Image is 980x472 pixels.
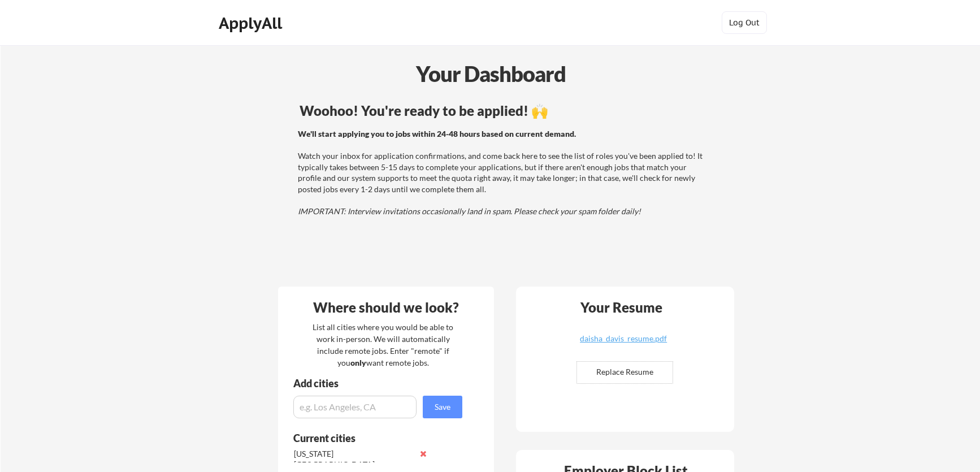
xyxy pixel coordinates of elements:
div: Current cities [293,433,450,443]
div: Where should we look? [281,301,491,314]
input: e.g. Los Angeles, CA [293,396,417,418]
div: daisha_davis_resume.pdf [556,335,691,343]
div: List all cities where you would be able to work in-person. We will automatically include remote j... [305,321,461,369]
div: Woohoo! You're ready to be applied! 🙌 [300,104,707,118]
div: Add cities [293,378,465,388]
strong: We'll start applying you to jobs within 24-48 hours based on current demand. [298,129,576,138]
strong: only [350,358,366,367]
em: IMPORTANT: Interview invitations occasionally land in spam. Please check your spam folder daily! [298,206,641,216]
button: Log Out [722,11,767,34]
div: Your Dashboard [1,58,980,90]
div: Your Resume [565,301,677,314]
a: daisha_davis_resume.pdf [556,335,691,352]
div: Watch your inbox for application confirmations, and come back here to see the list of roles you'v... [298,128,705,217]
button: Save [423,396,462,418]
div: ApplyAll [219,14,285,33]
